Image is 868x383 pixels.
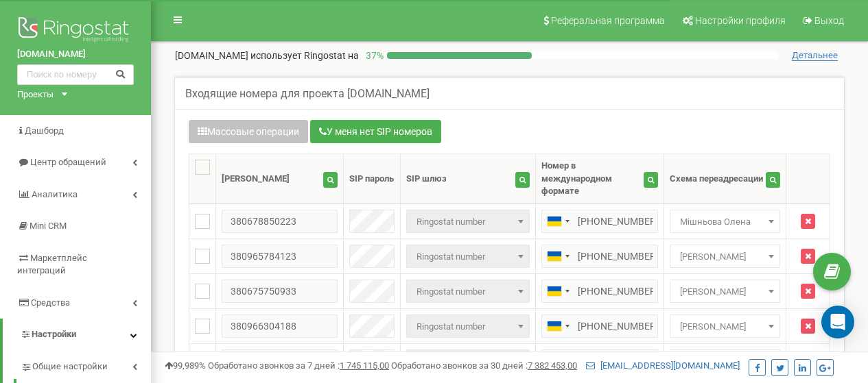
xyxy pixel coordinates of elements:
[675,282,775,301] span: Шевчук Виктория
[222,173,290,186] div: [PERSON_NAME]
[189,120,308,143] button: Массовые операции
[21,351,151,379] a: Общие настройки
[3,319,151,351] a: Настройки
[406,210,530,233] span: Ringostat number
[32,360,108,373] span: Общие настройки
[814,15,844,26] span: Выход
[185,88,430,100] h5: Входящие номера для проекта [DOMAIN_NAME]
[542,350,574,372] div: Telephone country code
[551,15,665,26] span: Реферальная программа
[340,360,389,371] u: 1 745 115,00
[32,329,76,339] span: Настройки
[391,360,577,371] span: Обработано звонков за 30 дней :
[542,315,574,337] div: Telephone country code
[670,280,780,303] span: Шевчук Виктория
[541,314,658,338] input: 050 123 4567
[541,210,658,233] input: 050 123 4567
[411,212,525,232] span: Ringostat number
[586,360,740,371] a: [EMAIL_ADDRESS][DOMAIN_NAME]
[406,280,530,303] span: Ringostat number
[670,173,763,186] div: Схема переадресации
[17,88,54,101] div: Проекты
[411,247,525,267] span: Ringostat number
[670,314,780,338] span: Оверченко Тетяна
[792,50,838,61] span: Детальнее
[541,160,644,198] div: Номер в международном формате
[675,317,775,336] span: Оверченко Тетяна
[165,360,206,371] span: 99,989%
[670,349,780,373] span: Дегнера Мирослава
[32,189,78,199] span: Аналитика
[542,210,574,232] div: Telephone country code
[17,14,134,48] img: Ringostat logo
[542,245,574,267] div: Telephone country code
[30,221,67,231] span: Mini CRM
[411,282,525,301] span: Ringostat number
[406,314,530,338] span: Ringostat number
[528,360,577,371] u: 7 382 453,00
[695,15,786,26] span: Настройки профиля
[670,210,780,233] span: Мішньова Олена
[344,154,401,204] th: SIP пароль
[675,247,775,267] span: Алена Бавыко
[17,253,87,276] span: Маркетплейс интеграций
[310,120,441,143] button: У меня нет SIP номеров
[175,49,359,62] p: [DOMAIN_NAME]
[821,306,854,338] div: Open Intercom Messenger
[208,360,389,371] span: Обработано звонков за 7 дней :
[406,173,447,186] div: SIP шлюз
[670,245,780,268] span: Алена Бавыко
[406,245,530,268] span: Ringostat number
[541,349,658,373] input: 050 123 4567
[30,157,106,167] span: Центр обращений
[541,280,658,303] input: 050 123 4567
[675,212,775,232] span: Мішньова Олена
[17,48,134,61] a: [DOMAIN_NAME]
[406,349,530,373] span: Ringostat number
[542,280,574,302] div: Telephone country code
[411,317,525,336] span: Ringostat number
[25,125,64,136] span: Дашборд
[250,50,359,61] span: использует Ringostat на
[359,49,387,62] p: 37 %
[541,245,658,268] input: 050 123 4567
[17,64,134,85] input: Поиск по номеру
[31,297,70,308] span: Средства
